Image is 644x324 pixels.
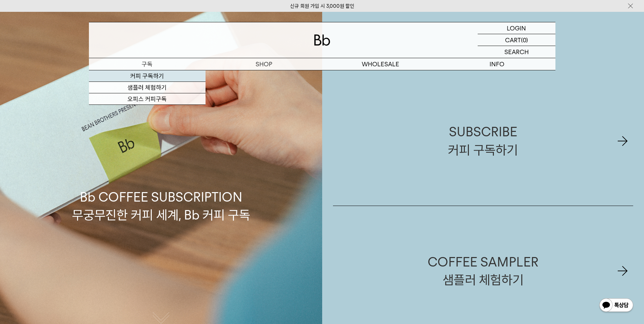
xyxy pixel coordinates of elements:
img: 카카오톡 채널 1:1 채팅 버튼 [599,298,634,314]
p: CART [505,34,521,46]
a: 커피 구독하기 [89,70,206,82]
p: SEARCH [504,46,529,58]
div: SUBSCRIBE 커피 구독하기 [448,123,518,159]
p: Bb COFFEE SUBSCRIPTION 무궁무진한 커피 세계, Bb 커피 구독 [72,124,250,224]
p: LOGIN [507,22,526,34]
a: 신규 회원 가입 시 3,000원 할인 [290,3,354,9]
img: 로고 [314,34,330,46]
a: 오피스 커피구독 [89,93,206,105]
a: CART (0) [478,34,555,46]
a: 샘플러 체험하기 [89,82,206,93]
a: LOGIN [478,22,555,34]
div: COFFEE SAMPLER 샘플러 체험하기 [428,253,539,289]
a: 구독 [89,58,206,70]
a: SUBSCRIBE커피 구독하기 [333,76,634,206]
p: INFO [439,58,555,70]
p: (0) [521,34,528,46]
a: SHOP [206,58,322,70]
p: WHOLESALE [322,58,439,70]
